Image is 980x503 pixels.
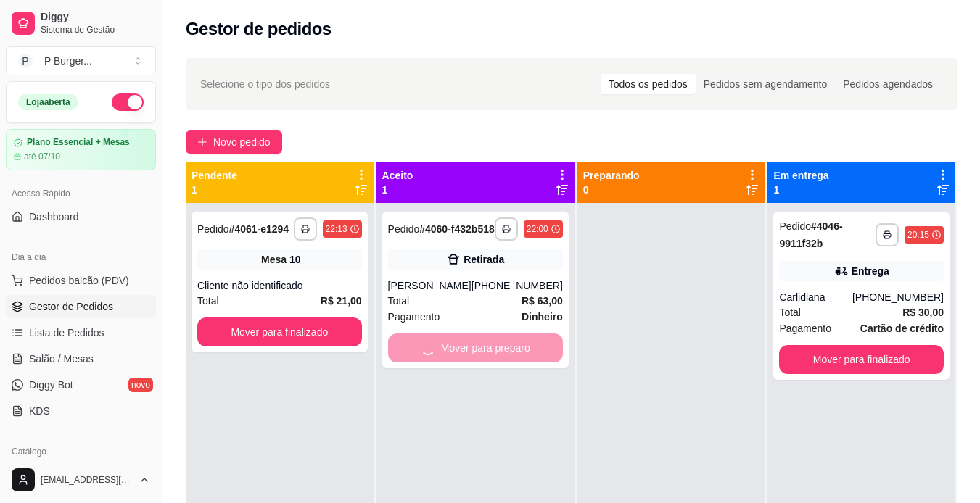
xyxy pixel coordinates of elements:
span: KDS [29,404,50,418]
strong: # 4060-f432b518 [419,223,495,235]
button: Pedidos balcão (PDV) [6,269,156,292]
a: DiggySistema de Gestão [6,6,156,41]
span: plus [197,137,207,147]
span: Mesa [261,252,287,267]
p: Preparando [583,168,640,183]
p: Aceito [382,168,413,183]
span: Diggy [41,11,150,24]
button: Alterar Status [112,93,144,111]
button: Select a team [6,46,156,75]
p: Em entrega [773,168,828,183]
div: 22:00 [527,223,548,235]
strong: # 4046-9911f32b [779,220,842,249]
div: Catálogo [6,440,156,463]
div: Loja aberta [18,94,78,110]
span: Pedidos balcão (PDV) [29,273,129,288]
div: [PHONE_NUMBER] [852,290,944,304]
a: Gestor de Pedidos [6,295,156,318]
span: Salão / Mesas [29,352,94,366]
h2: Gestor de pedidos [186,17,332,41]
strong: Cartão de crédito [860,323,944,334]
p: 1 [382,183,413,197]
div: Carlidiana [779,290,852,304]
span: Pagamento [388,309,440,325]
div: Dia a dia [6,246,156,269]
span: Gestor de Pedidos [29,299,113,314]
p: 0 [583,183,640,197]
a: Plano Essencial + Mesasaté 07/10 [6,129,156,170]
div: Pedidos sem agendamento [696,74,835,94]
article: Plano Essencial + Mesas [27,137,130,148]
div: 22:13 [326,223,347,235]
p: 1 [773,183,828,197]
a: Diggy Botnovo [6,373,156,396]
p: Pendente [192,168,237,183]
div: Cliente não identificado [197,278,362,293]
span: Total [197,293,219,309]
strong: R$ 21,00 [321,295,362,307]
span: Diggy Bot [29,378,73,392]
strong: Dinheiro [522,311,563,323]
div: P Burger ... [44,54,92,68]
article: até 07/10 [24,151,60,162]
div: Todos os pedidos [601,74,696,94]
button: [EMAIL_ADDRESS][DOMAIN_NAME] [6,462,156,497]
div: 20:15 [907,229,929,241]
span: P [18,54,33,68]
span: Selecione o tipo dos pedidos [200,76,330,92]
div: Entrega [852,264,889,278]
span: Novo pedido [213,134,271,150]
span: Pedido [779,220,811,232]
a: KDS [6,399,156,423]
strong: R$ 63,00 [522,295,563,307]
div: [PHONE_NUMBER] [472,278,563,293]
button: Mover para finalizado [779,345,944,374]
span: Sistema de Gestão [41,24,150,36]
strong: R$ 30,00 [902,307,944,318]
span: Pedido [388,223,420,235]
span: Pagamento [779,320,831,336]
div: [PERSON_NAME] [388,278,472,293]
span: [EMAIL_ADDRESS][DOMAIN_NAME] [41,474,133,486]
span: Total [779,304,801,320]
div: Acesso Rápido [6,182,156,205]
span: Dashboard [29,209,79,224]
button: Mover para finalizado [197,317,362,346]
p: 1 [192,183,237,197]
button: Novo pedido [186,130,282,154]
span: Total [388,293,410,309]
div: 10 [289,252,301,267]
a: Lista de Pedidos [6,321,156,344]
span: Lista de Pedidos [29,325,104,340]
div: Retirada [464,252,504,267]
a: Salão / Mesas [6,347,156,370]
a: Dashboard [6,205,156,228]
div: Pedidos agendados [835,74,941,94]
span: Pedido [197,223,229,235]
strong: # 4061-e1294 [229,223,289,235]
